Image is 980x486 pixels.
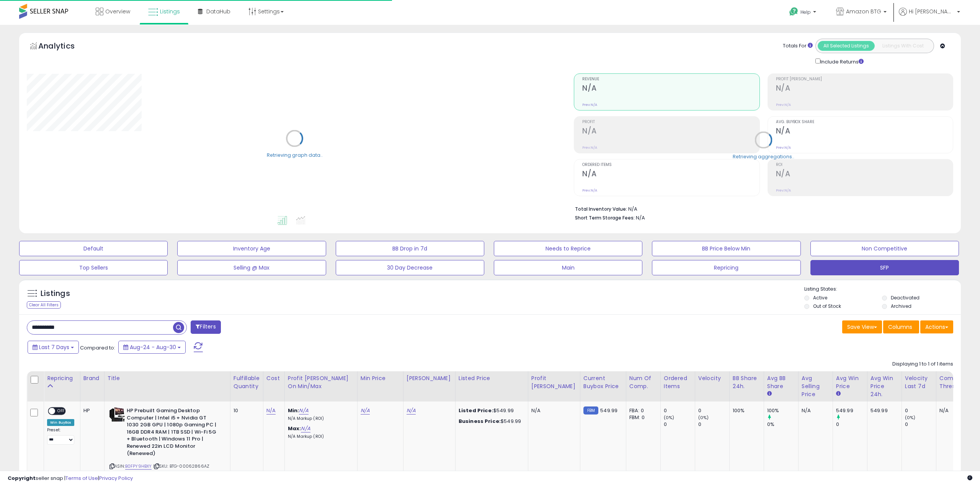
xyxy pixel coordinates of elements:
[160,8,180,15] span: Listings
[810,241,959,256] button: Non Competitive
[288,374,354,390] div: Profit [PERSON_NAME] on Min/Max
[846,8,881,15] span: Amazon BTG
[108,374,227,382] div: Title
[767,421,798,428] div: 0%
[266,407,276,414] a: N/A
[892,361,953,368] div: Displaying 1 to 1 of 1 items
[871,407,896,414] div: 549.99
[888,323,912,331] span: Columns
[698,421,729,428] div: 0
[118,341,186,354] button: Aug-24 - Aug-30
[55,408,67,414] span: OFF
[836,374,864,390] div: Avg Win Price
[288,434,351,439] p: N/A Markup (ROI)
[905,414,916,421] small: (0%)
[652,260,800,275] button: Repricing
[361,407,370,414] a: N/A
[459,418,501,425] b: Business Price:
[664,421,695,428] div: 0
[600,407,617,414] span: 549.99
[83,374,101,382] div: Brand
[494,241,642,256] button: Needs to Reprice
[836,390,841,397] small: Avg Win Price.
[407,374,452,382] div: [PERSON_NAME]
[125,463,152,470] a: B0FPY9HBXY
[65,475,98,482] a: Terms of Use
[19,241,168,256] button: Default
[38,41,90,53] h5: Analytics
[905,407,936,414] div: 0
[28,341,79,354] button: Last 7 Days
[494,260,642,275] button: Main
[629,414,655,421] div: FBM: 0
[266,374,281,382] div: Cost
[288,425,301,432] b: Max:
[288,407,299,414] b: Min:
[336,260,484,275] button: 30 Day Decrease
[39,343,69,351] span: Last 7 Days
[47,374,77,382] div: Repricing
[871,374,898,398] div: Avg Win Price 24h.
[19,260,168,275] button: Top Sellers
[153,463,210,469] span: | SKU: BTG-00062866AZ
[206,8,230,15] span: DataHub
[361,374,400,382] div: Min Price
[818,41,875,51] button: All Selected Listings
[664,407,695,414] div: 0
[920,320,953,333] button: Actions
[909,8,955,15] span: Hi [PERSON_NAME]
[652,241,800,256] button: BB Price Below Min
[234,374,260,390] div: Fulfillable Quantity
[767,374,795,390] div: Avg BB Share
[629,407,655,414] div: FBA: 0
[939,374,979,390] div: Comp. Price Threshold
[8,475,133,482] div: seller snap | |
[899,8,960,25] a: Hi [PERSON_NAME]
[733,374,761,390] div: BB Share 24h.
[267,151,323,158] div: Retrieving graph data..
[883,320,919,333] button: Columns
[664,414,675,421] small: (0%)
[531,374,577,390] div: Profit [PERSON_NAME]
[109,407,125,422] img: 41K9vImR7LL._SL40_.jpg
[284,371,357,401] th: The percentage added to the cost of goods (COGS) that forms the calculator for Min & Max prices.
[939,407,976,414] div: N/A
[767,390,772,397] small: Avg BB Share.
[733,153,794,160] div: Retrieving aggregations..
[83,407,98,414] div: HP
[891,294,920,301] label: Deactivated
[47,419,74,426] div: Win BuyBox
[810,57,873,66] div: Include Returns
[698,407,729,414] div: 0
[301,425,310,432] a: N/A
[47,427,74,445] div: Preset:
[105,8,130,15] span: Overview
[531,407,574,414] div: N/A
[836,421,867,428] div: 0
[127,407,220,459] b: HP Prebuilt Gaming Desktop Computer | Intel i5 + Nvidia GT 1030 2GB GPU | 1080p Gaming PC | 16GB ...
[783,42,813,50] div: Totals For
[41,288,70,299] h5: Listings
[891,303,911,309] label: Archived
[802,374,830,398] div: Avg Selling Price
[813,303,841,309] label: Out of Stock
[802,407,827,414] div: N/A
[336,241,484,256] button: BB Drop in 7d
[804,286,961,293] p: Listing States:
[842,320,882,333] button: Save View
[459,407,493,414] b: Listed Price:
[459,418,522,425] div: $549.99
[288,416,351,421] p: N/A Markup (ROI)
[177,260,326,275] button: Selling @ Max
[299,407,308,414] a: N/A
[629,374,657,390] div: Num of Comp.
[459,407,522,414] div: $549.99
[664,374,692,390] div: Ordered Items
[130,343,176,351] span: Aug-24 - Aug-30
[767,407,798,414] div: 100%
[905,421,936,428] div: 0
[789,7,799,16] i: Get Help
[177,241,326,256] button: Inventory Age
[27,301,61,309] div: Clear All Filters
[80,344,115,351] span: Compared to:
